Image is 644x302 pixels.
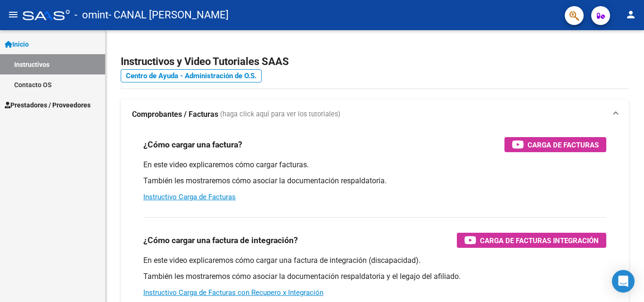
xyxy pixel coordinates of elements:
span: Inicio [5,39,29,49]
span: - omint [74,5,108,25]
button: Carga de Facturas Integración [457,233,606,248]
div: Open Intercom Messenger [612,270,635,293]
mat-expansion-panel-header: Comprobantes / Facturas (haga click aquí para ver los tutoriales) [121,99,629,130]
span: (haga click aquí para ver los tutoriales) [220,109,340,120]
a: Centro de Ayuda - Administración de O.S. [121,69,262,82]
span: Carga de Facturas [528,139,599,151]
p: También les mostraremos cómo asociar la documentación respaldatoria y el legajo del afiliado. [143,271,606,282]
button: Carga de Facturas [504,137,606,152]
h3: ¿Cómo cargar una factura de integración? [143,234,298,247]
strong: Comprobantes / Facturas [132,109,218,120]
mat-icon: person [625,9,636,20]
h3: ¿Cómo cargar una factura? [143,138,242,151]
p: En este video explicaremos cómo cargar una factura de integración (discapacidad). [143,255,606,266]
p: En este video explicaremos cómo cargar facturas. [143,160,606,170]
span: Prestadores / Proveedores [5,100,91,110]
a: Instructivo Carga de Facturas [143,193,236,201]
a: Instructivo Carga de Facturas con Recupero x Integración [143,288,323,297]
span: Carga de Facturas Integración [480,235,599,246]
p: También les mostraremos cómo asociar la documentación respaldatoria. [143,176,606,186]
h2: Instructivos y Video Tutoriales SAAS [121,53,629,71]
mat-icon: menu [8,9,19,20]
span: - CANAL [PERSON_NAME] [108,5,229,25]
